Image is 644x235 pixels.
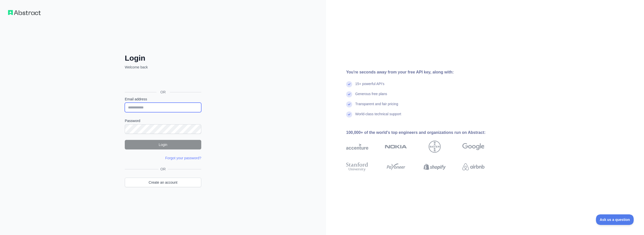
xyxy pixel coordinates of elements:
label: Password [125,118,201,123]
img: accenture [346,141,368,153]
img: check mark [346,111,352,117]
iframe: Toggle Customer Support [596,214,634,225]
div: You're seconds away from your free API key, along with: [346,69,501,75]
div: World-class technical support [355,111,401,122]
img: bayer [429,141,441,153]
div: Generous free plans [355,91,387,101]
div: Transparent and fair pricing [355,101,398,111]
span: OR [158,167,168,172]
img: check mark [346,91,352,97]
a: Forgot your password? [165,156,201,160]
img: google [462,141,485,153]
span: OR [156,90,170,95]
img: airbnb [462,161,485,172]
img: check mark [346,101,352,107]
img: check mark [346,81,352,87]
iframe: Sign in with Google Button [122,75,203,86]
img: shopify [424,161,446,172]
div: 15+ powerful API's [355,81,384,91]
p: Welcome back [125,65,201,70]
img: payoneer [385,161,407,172]
img: nokia [385,141,407,153]
label: Email address [125,97,201,102]
a: Create an account [125,178,201,187]
img: Workflow [8,10,41,15]
h2: Login [125,54,201,63]
div: 100,000+ of the world's top engineers and organizations run on Abstract: [346,130,501,136]
button: Login [125,140,201,149]
img: stanford university [346,161,368,172]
